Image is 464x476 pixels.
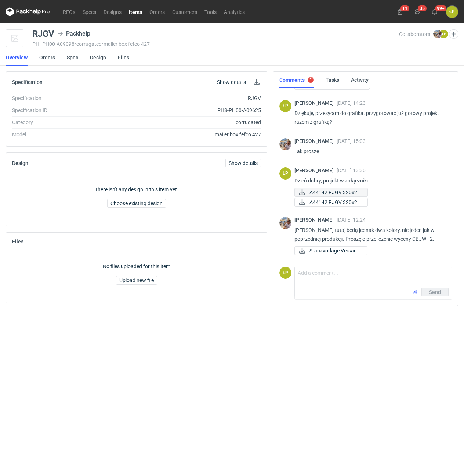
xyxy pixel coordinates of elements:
[279,167,291,180] div: Łukasz Postawa
[279,72,314,88] a: Comments1
[279,267,291,279] figcaption: ŁP
[449,29,458,39] button: Edit collaborators
[100,7,125,16] a: Designs
[12,95,112,102] div: Specification
[337,100,366,106] span: [DATE] 14:23
[439,30,448,38] figcaption: ŁP
[6,7,50,16] svg: Packhelp Pro
[309,77,312,82] div: 1
[394,6,406,18] button: 11
[294,176,446,185] p: Dzień dobry, projekt w załączniku.
[32,29,54,38] div: RJGV
[294,226,446,243] p: [PERSON_NAME] tutaj będą jednak dwa kolory, nie jeden jak w poprzedniej produkcji. Proszę o przel...
[351,72,369,88] a: Activity
[12,79,43,85] h2: Specification
[12,119,112,126] div: Category
[201,7,220,16] a: Tools
[309,247,361,255] span: Stanzvorlage Versand...
[112,119,261,126] div: corrugated
[220,7,249,16] a: Analytics
[429,6,441,18] button: 99+
[433,30,442,38] img: Michał Palasek
[337,217,366,223] span: [DATE] 12:24
[294,138,337,144] span: [PERSON_NAME]
[125,7,146,16] a: Items
[90,49,106,66] a: Design
[337,167,366,173] span: [DATE] 13:30
[32,41,399,47] div: PHI-PH00-A09098
[279,267,291,279] div: Łukasz Postawa
[294,217,337,223] span: [PERSON_NAME]
[337,138,366,144] span: [DATE] 15:03
[57,29,90,38] div: Packhelp
[294,109,446,126] p: Dziękuję, przesyłam do grafika. przygotować już gotowy projekt razem z grafiką?
[103,263,170,270] p: No files uploaded for this item
[79,7,100,16] a: Specs
[294,198,368,207] a: A44142 RJGV 320x22...
[116,276,157,285] button: Upload new file
[294,188,368,197] a: A44142 RJGV 320x22...
[214,78,249,86] a: Show details
[294,246,367,255] div: Stanzvorlage Versandverpackung M _fefco427_320x220x105mm_mit Gefahrenkennzeichnung (1).pdf
[294,246,367,255] a: Stanzvorlage Versand...
[225,159,261,167] a: Show details
[119,278,154,283] span: Upload new file
[107,199,166,208] button: Choose existing design
[6,49,28,66] a: Overview
[39,49,55,66] a: Orders
[446,6,458,18] div: Łukasz Postawa
[294,198,368,207] div: A44142 RJGV 320x220x105xE str wew.pdf
[12,107,112,114] div: Specification ID
[279,100,291,112] figcaption: ŁP
[399,31,430,37] span: Collaborators
[12,160,28,166] h2: Design
[112,107,261,114] div: PHS-PH00-A09625
[168,7,201,16] a: Customers
[279,138,291,150] img: Michał Palasek
[59,7,79,16] a: RFQs
[279,100,291,112] div: Łukasz Postawa
[421,288,449,296] button: Send
[309,188,362,196] span: A44142 RJGV 320x22...
[446,6,458,18] button: ŁP
[294,147,446,156] p: Tak proszę
[12,131,112,138] div: Model
[279,167,291,180] figcaption: ŁP
[118,49,129,66] a: Files
[294,100,337,106] span: [PERSON_NAME]
[110,201,163,206] span: Choose existing design
[12,239,23,244] h2: Files
[294,167,337,173] span: [PERSON_NAME]
[112,131,261,138] div: mailer box fefco 427
[252,78,261,86] button: Download specification
[146,7,168,16] a: Orders
[294,188,368,197] div: A44142 RJGV 320x220x105xE str zew.pdf
[309,198,362,206] span: A44142 RJGV 320x22...
[429,289,441,295] span: Send
[67,49,78,66] a: Spec
[102,41,150,47] span: • mailer box fefco 427
[75,41,102,47] span: • corrugated
[279,217,291,229] img: Michał Palasek
[412,6,423,18] button: 35
[95,186,178,193] p: There isn't any design in this item yet.
[112,95,261,102] div: RJGV
[326,72,339,88] a: Tasks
